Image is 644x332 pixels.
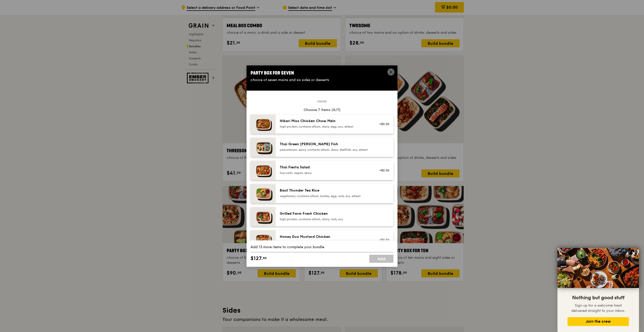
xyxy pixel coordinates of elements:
div: high protein, contains allium, soy, wheat [280,240,370,244]
img: daily_normal_Honey_Duo_Mustard_Chicken__Horizontal_.jpg [251,230,276,249]
a: Add [369,255,393,263]
button: Close [630,249,638,257]
div: choice of seven mains and six sides or desserts [251,78,393,83]
span: Mains [315,99,329,103]
img: daily_normal_Hikari_Miso_Chicken_Chow_Mein__Horizontal_.jpg [251,115,276,134]
div: Thai Fiesta Salad [280,165,370,170]
div: pescatarian, spicy, contains allium, dairy, shellfish, soy, wheat [280,148,370,152]
button: Join the crew [568,317,629,326]
div: Thai Green [PERSON_NAME] Fish [280,142,370,147]
img: daily_normal_HORZ-Thai-Green-Curry-Fish.jpg [251,138,276,157]
div: +$0.50 [376,168,389,172]
div: +$0.50 [376,238,389,242]
span: $127. [251,255,263,262]
img: DSC07876-Edit02-Large.jpeg [557,248,639,288]
div: Add 13 more items to complete your bundle [251,245,393,250]
span: Sign up for a welcome treat delivered straight to your inbox. [571,303,625,313]
div: low carb, vegan, spicy [280,171,370,175]
div: Choose 7 items (0/7) [251,107,393,113]
img: daily_normal_HORZ-Grilled-Farm-Fresh-Chicken.jpg [251,207,276,226]
span: 50 [263,256,267,260]
div: vegetarian, contains allium, barley, egg, nuts, soy, wheat [280,194,370,198]
div: Grilled Farm Fresh Chicken [280,211,370,216]
div: Hikari Miso Chicken Chow Mein [280,119,370,124]
div: high protein, contains allium, dairy, egg, soy, wheat [280,125,370,129]
div: Basil Thunder Tea Rice [280,188,370,193]
div: high protein, contains allium, dairy, nuts, soy [280,217,370,221]
div: Honey Duo Mustard Chicken [280,234,370,239]
img: daily_normal_Thai_Fiesta_Salad__Horizontal_.jpg [251,161,276,180]
span: Nothing but good stuff [572,295,624,301]
img: daily_normal_HORZ-Basil-Thunder-Tea-Rice.jpg [251,184,276,203]
div: Party Box for Seven [251,69,393,77]
div: +$0.50 [376,122,389,126]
